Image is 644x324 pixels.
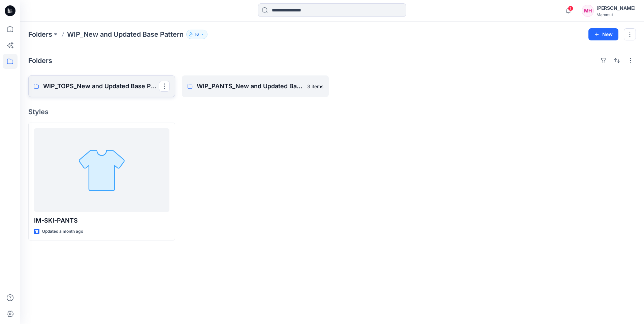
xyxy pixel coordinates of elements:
p: 3 items [307,83,323,90]
p: WIP_TOPS_New and Updated Base Patterns [43,82,159,91]
div: Mammut [597,12,636,17]
a: WIP_TOPS_New and Updated Base Patterns [28,75,175,97]
p: 16 [195,31,199,38]
h4: Styles [28,108,636,116]
a: IM-SKI-PANTS [34,128,169,212]
p: Updated a month ago [42,228,83,235]
a: Folders [28,30,52,39]
div: [PERSON_NAME] [597,4,636,12]
span: 1 [568,6,573,11]
a: WIP_PANTS_New and Updated Base Patterns3 items [182,75,329,97]
h4: Folders [28,57,52,65]
p: IM-SKI-PANTS [34,216,169,225]
button: 16 [186,30,207,39]
div: MH [582,5,594,17]
p: WIP_New and Updated Base Pattern [67,30,184,39]
p: WIP_PANTS_New and Updated Base Patterns [197,82,303,91]
button: New [588,28,618,40]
